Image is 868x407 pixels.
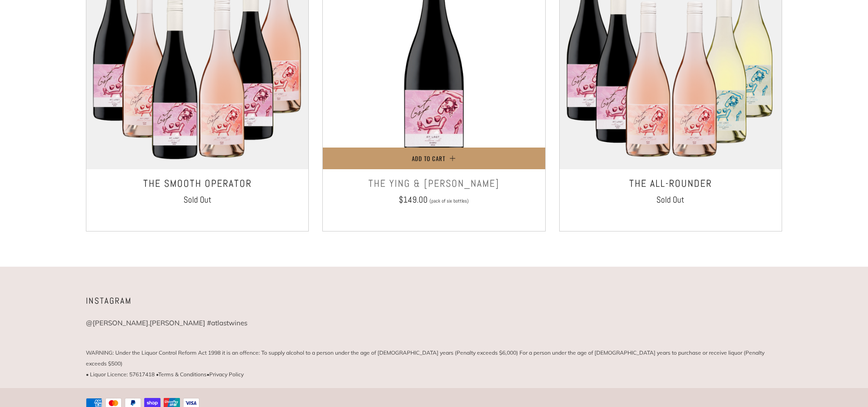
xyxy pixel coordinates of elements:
a: Privacy Policy [209,371,244,378]
h4: INSTAGRAM [86,294,427,308]
span: Sold Out [656,194,684,205]
span: Sold Out [184,194,212,205]
h3: THE ALL-ROUNDER [564,175,777,193]
a: THE ALL-ROUNDER Sold Out [560,175,782,220]
a: The Smooth Operator Sold Out [86,175,308,220]
h3: The Ying & [PERSON_NAME] [327,175,540,193]
h3: The Smooth Operator [91,175,304,193]
span: WARNING: Under the Liquor Control Reform Act 1998 it is an offence: To supply alcohol to a person... [86,347,782,369]
span: (pack of six bottles) [429,199,469,203]
span: Add to Cart [412,154,445,163]
a: The Ying & [PERSON_NAME] $149.00 (pack of six bottles) [323,175,545,220]
span: $149.00 [399,194,428,205]
span: • Liquor Licence: 57617418 • • [86,369,782,380]
a: Terms & Conditions [158,371,207,378]
a: @[PERSON_NAME].[PERSON_NAME] #atlastwines [86,316,247,330]
button: Add to Cart [323,148,545,169]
